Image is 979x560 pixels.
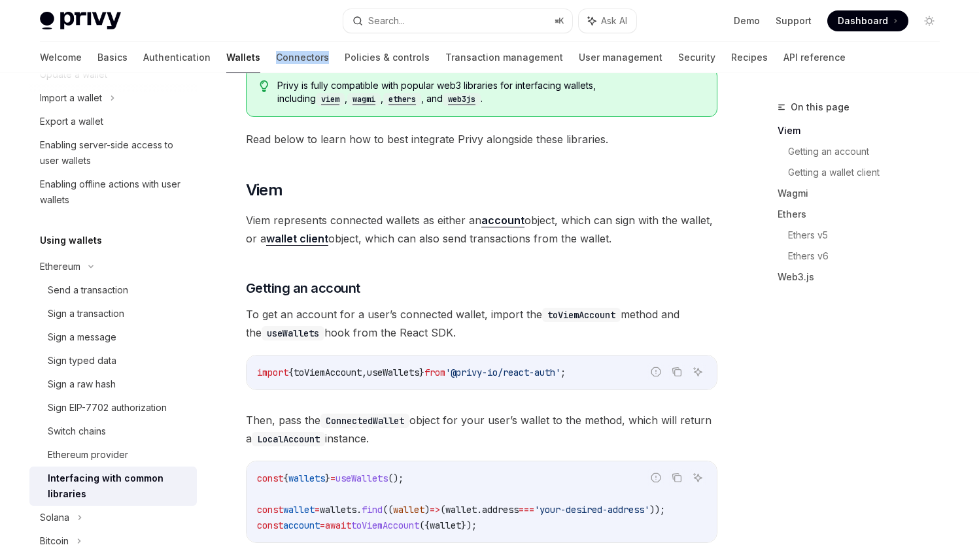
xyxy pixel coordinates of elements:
span: '@privy-io/react-auth' [445,367,560,378]
span: . [356,504,362,516]
span: wallet [393,504,424,516]
span: const [257,519,283,531]
span: === [519,504,534,516]
span: Viem [246,180,283,201]
button: Copy the contents from the code block [668,363,685,380]
a: Interfacing with common libraries [29,467,197,506]
a: Policies & controls [345,42,430,73]
span: , [362,367,367,378]
a: Sign a transaction [29,302,197,325]
span: = [315,504,320,516]
a: Getting an account [788,141,950,162]
span: const [257,472,283,484]
a: ethers [383,93,421,104]
img: light logo [40,12,121,30]
button: Search...⌘K [343,9,572,33]
div: Sign a transaction [48,306,124,321]
div: Enabling offline actions with user wallets [40,176,189,208]
div: Interfacing with common libraries [48,470,189,502]
span: account [283,519,320,531]
button: Ask AI [689,469,706,486]
code: useWallets [262,326,324,340]
span: wallets [320,504,356,516]
div: Export a wallet [40,114,103,129]
a: Demo [734,14,760,27]
div: Import a wallet [40,90,102,106]
span: from [424,367,445,378]
strong: account [481,214,524,227]
a: Basics [97,42,128,73]
a: Getting a wallet client [788,162,950,183]
div: Search... [368,13,405,29]
span: ({ [419,519,430,531]
code: ethers [383,93,421,106]
span: To get an account for a user’s connected wallet, import the method and the hook from the React SDK. [246,305,717,342]
span: find [362,504,383,516]
span: . [477,504,482,516]
span: { [283,472,288,484]
a: Sign a raw hash [29,372,197,396]
span: Dashboard [838,14,888,27]
div: Solana [40,510,69,525]
a: Ethereum provider [29,443,197,467]
div: Switch chains [48,423,106,439]
span: Viem represents connected wallets as either an object, which can sign with the wallet, or a objec... [246,211,717,248]
span: { [288,367,294,378]
a: Sign EIP-7702 authorization [29,396,197,420]
span: (( [383,504,393,516]
button: Ask AI [689,363,706,380]
code: ConnectedWallet [320,414,409,428]
a: Ethers [778,204,950,225]
a: Wagmi [778,183,950,204]
a: Sign a message [29,325,197,349]
a: Authentication [143,42,211,73]
button: Toggle dark mode [919,10,940,31]
span: ( [440,504,445,516]
span: On this page [791,99,850,115]
a: Recipes [731,42,768,73]
span: wallet [283,504,315,516]
a: Connectors [276,42,329,73]
div: Ethereum [40,259,80,274]
a: wallet client [266,232,328,246]
a: API reference [783,42,846,73]
span: await [325,519,351,531]
span: import [257,367,288,378]
a: account [481,214,524,227]
span: Getting an account [246,279,360,297]
a: Sign typed data [29,349,197,372]
span: => [430,504,440,516]
span: const [257,504,283,516]
span: wallet [445,504,477,516]
a: wagmi [347,93,381,104]
a: Web3.js [778,267,950,288]
code: web3js [443,93,481,106]
span: Read below to learn how to best integrate Privy alongside these libraries. [246,130,717,148]
div: Ethereum provider [48,447,128,463]
span: = [320,519,325,531]
span: 'your-desired-address' [534,504,649,516]
span: address [482,504,519,516]
a: Switch chains [29,420,197,443]
a: viem [316,93,345,104]
span: ⌘ K [555,16,564,26]
span: useWallets [335,472,388,484]
div: Sign a message [48,329,116,345]
code: viem [316,93,345,106]
span: } [325,472,330,484]
span: Ask AI [601,14,627,27]
a: Dashboard [827,10,908,31]
a: Send a transaction [29,278,197,302]
code: wagmi [347,93,381,106]
a: web3js [443,93,481,104]
a: Viem [778,120,950,141]
span: toViemAccount [351,519,419,531]
h5: Using wallets [40,233,102,248]
button: Report incorrect code [647,469,664,486]
a: Wallets [226,42,260,73]
strong: wallet client [266,232,328,245]
div: Enabling server-side access to user wallets [40,137,189,169]
span: ) [424,504,430,516]
button: Copy the contents from the code block [668,469,685,486]
button: Report incorrect code [647,363,664,380]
